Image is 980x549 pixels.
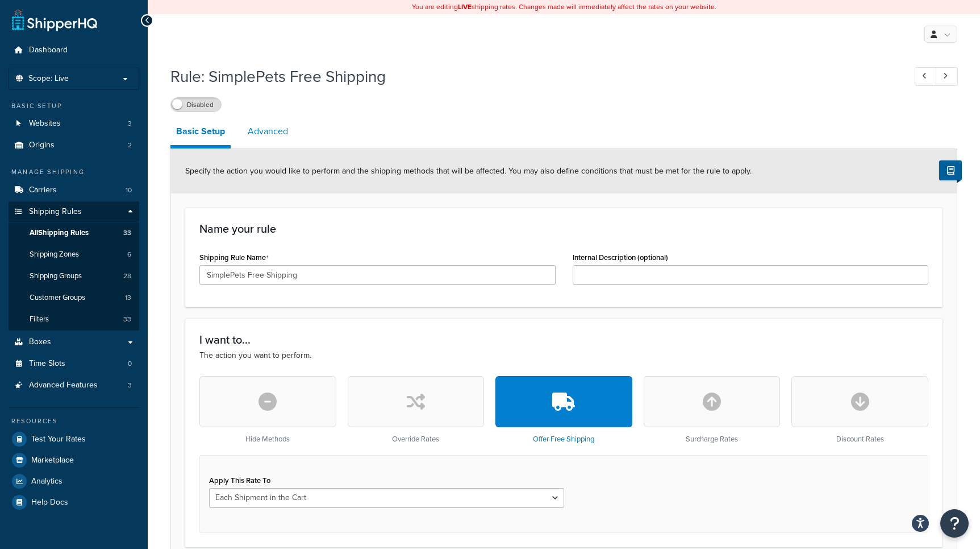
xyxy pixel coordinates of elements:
span: Filters [30,315,49,324]
a: Test Your Rates [9,429,139,449]
span: Analytics [31,477,62,486]
a: Shipping Rules [9,201,139,222]
a: Filters33 [9,309,139,330]
a: Basic Setup [170,118,231,148]
a: Websites3 [9,113,139,134]
p: The action you want to perform. [199,349,928,362]
div: Resources [9,416,139,426]
h1: Rule: SimplePets Free Shipping [170,65,894,88]
label: Apply This Rate To [209,476,270,485]
a: Advanced [242,118,294,145]
span: 28 [123,271,131,281]
button: Open Resource Center [940,509,969,538]
button: Show Help Docs [939,160,962,180]
span: 33 [123,228,131,238]
li: Origins [9,135,139,156]
a: Origins2 [9,135,139,156]
span: Carriers [29,185,57,195]
span: Origins [29,141,55,150]
a: Marketplace [9,450,139,470]
span: 6 [127,250,131,259]
li: Shipping Groups [9,266,139,287]
div: Manage Shipping [9,167,139,177]
span: Marketplace [31,456,74,465]
span: Dashboard [29,46,68,55]
span: 10 [126,185,132,195]
span: Websites [29,119,61,129]
a: Carriers10 [9,180,139,201]
div: Surcharge Rates [644,376,781,444]
a: Time Slots0 [9,353,139,374]
span: Advanced Features [29,381,98,390]
a: Next Record [936,67,958,86]
span: All Shipping Rules [30,228,89,238]
a: Previous Record [915,67,937,86]
a: Analytics [9,471,139,492]
span: Time Slots [29,359,65,369]
a: Advanced Features3 [9,375,139,396]
li: Websites [9,113,139,134]
li: Customer Groups [9,287,139,308]
span: Scope: Live [28,74,69,84]
span: 3 [128,119,132,129]
div: Basic Setup [9,101,139,111]
b: LIVE [458,2,472,12]
span: 13 [125,293,131,303]
div: Offer Free Shipping [495,376,632,444]
li: Shipping Rules [9,201,139,331]
div: Discount Rates [791,376,928,444]
span: Help Docs [31,498,68,507]
span: Boxes [29,337,51,347]
a: Shipping Zones6 [9,244,139,265]
a: Customer Groups13 [9,287,139,308]
span: Test Your Rates [31,435,86,444]
span: 3 [128,381,132,390]
a: Dashboard [9,40,139,61]
li: Advanced Features [9,375,139,396]
span: Customer Groups [30,293,85,303]
span: 33 [123,315,131,324]
label: Disabled [171,98,221,112]
h3: I want to... [199,333,928,346]
a: AllShipping Rules33 [9,222,139,243]
a: Help Docs [9,492,139,513]
li: Filters [9,309,139,330]
a: Shipping Groups28 [9,266,139,287]
span: Shipping Groups [30,271,82,281]
div: Hide Methods [199,376,336,444]
li: Carriers [9,180,139,201]
span: Specify the action you would like to perform and the shipping methods that will be affected. You ... [185,165,752,177]
div: Override Rates [348,376,485,444]
li: Time Slots [9,353,139,374]
span: 0 [128,359,132,369]
label: Internal Description (optional) [573,253,668,262]
span: Shipping Zones [30,250,79,259]
span: 2 [128,141,132,150]
a: Boxes [9,332,139,353]
label: Shipping Rule Name [199,253,269,262]
h3: Name your rule [199,222,928,235]
li: Shipping Zones [9,244,139,265]
span: Shipping Rules [29,207,82,217]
